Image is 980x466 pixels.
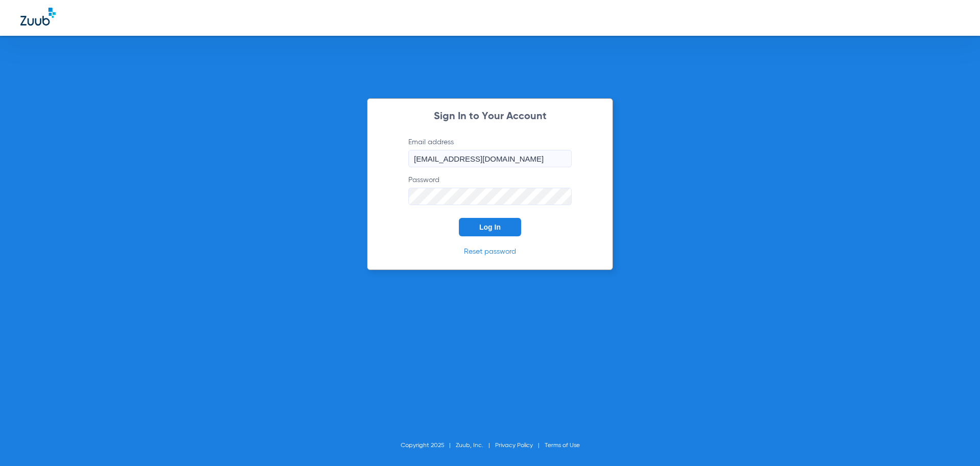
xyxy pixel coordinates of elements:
[456,440,495,451] li: Zuub, Inc.
[464,248,516,255] a: Reset password
[459,218,521,236] button: Log In
[408,175,572,205] label: Password
[408,150,572,167] input: Email address
[495,442,533,449] a: Privacy Policy
[20,8,56,26] img: Zuub Logo
[545,442,580,449] a: Terms of Use
[408,137,572,167] label: Email address
[393,112,587,122] h2: Sign In to Your Account
[929,417,980,466] iframe: Chat Widget
[408,188,572,205] input: Password
[401,440,456,451] li: Copyright 2025
[479,223,501,231] span: Log In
